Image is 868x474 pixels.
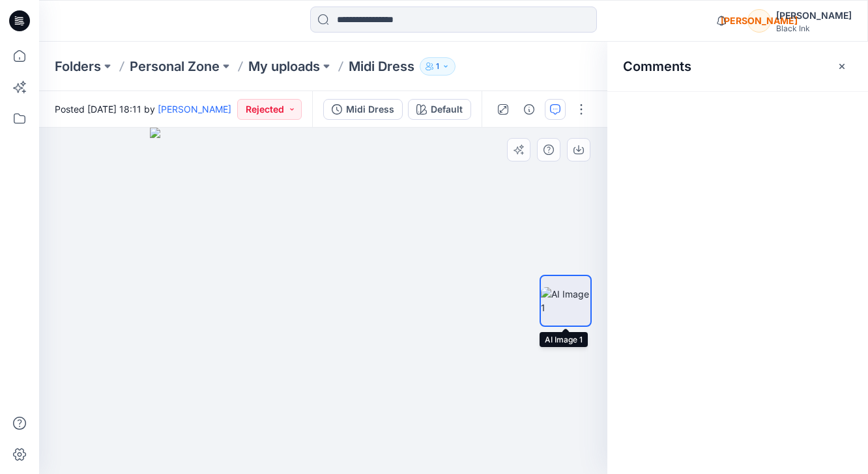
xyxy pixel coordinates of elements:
[776,23,852,33] div: Black Ink
[248,57,320,76] a: My uploads
[323,99,403,120] button: Midi Dress
[541,287,590,314] img: AI Image 1
[150,128,497,474] img: eyJhbGciOiJIUzI1NiIsImtpZCI6IjAiLCJzbHQiOiJzZXMiLCJ0eXAiOiJKV1QifQ.eyJkYXRhIjp7InR5cGUiOiJzdG9yYW...
[519,99,540,120] button: Details
[55,57,101,76] a: Folders
[747,9,771,33] div: [PERSON_NAME]
[408,99,471,120] button: Default
[420,57,456,76] button: 1
[346,102,394,117] div: Midi Dress
[349,57,414,76] p: Midi Dress
[158,104,231,115] a: [PERSON_NAME]
[431,102,463,117] div: Default
[623,59,691,74] h2: Comments
[130,57,220,76] a: Personal Zone
[436,59,439,74] p: 1
[55,102,231,116] span: Posted [DATE] 18:11 by
[776,8,852,23] div: [PERSON_NAME]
